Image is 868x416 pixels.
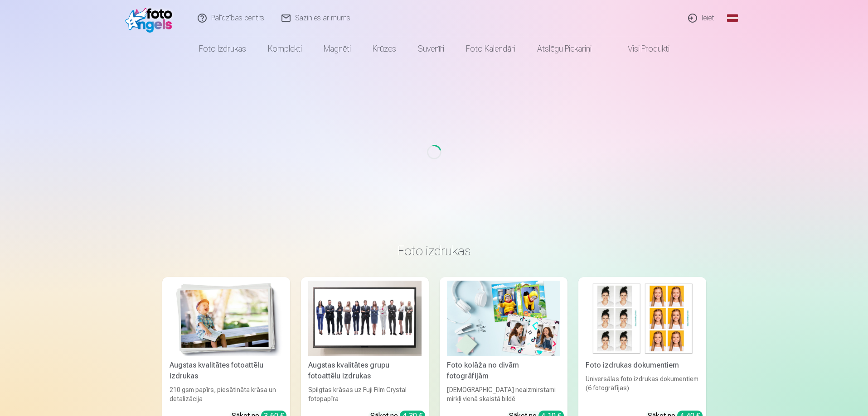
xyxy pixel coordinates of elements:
a: Suvenīri [407,36,455,62]
div: Augstas kvalitātes fotoattēlu izdrukas [166,360,286,382]
div: Spilgtas krāsas uz Fuji Film Crystal fotopapīra [305,385,425,403]
div: Universālas foto izdrukas dokumentiem (6 fotogrāfijas) [582,374,703,403]
a: Visi produkti [602,36,680,62]
img: /fa1 [125,4,177,33]
img: Augstas kvalitātes grupu fotoattēlu izdrukas [308,281,422,356]
img: Foto izdrukas dokumentiem [586,281,699,356]
div: Foto izdrukas dokumentiem [582,360,703,371]
div: [DEMOGRAPHIC_DATA] neaizmirstami mirkļi vienā skaistā bildē [443,385,564,403]
a: Foto izdrukas [188,36,257,62]
a: Krūzes [362,36,407,62]
a: Komplekti [257,36,313,62]
img: Augstas kvalitātes fotoattēlu izdrukas [170,281,283,356]
img: Foto kolāža no divām fotogrāfijām [447,281,560,356]
h3: Foto izdrukas [170,243,699,259]
div: Augstas kvalitātes grupu fotoattēlu izdrukas [305,360,425,382]
a: Magnēti [313,36,362,62]
a: Atslēgu piekariņi [526,36,602,62]
div: 210 gsm papīrs, piesātināta krāsa un detalizācija [166,385,286,403]
a: Foto kalendāri [455,36,526,62]
div: Foto kolāža no divām fotogrāfijām [443,360,564,382]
